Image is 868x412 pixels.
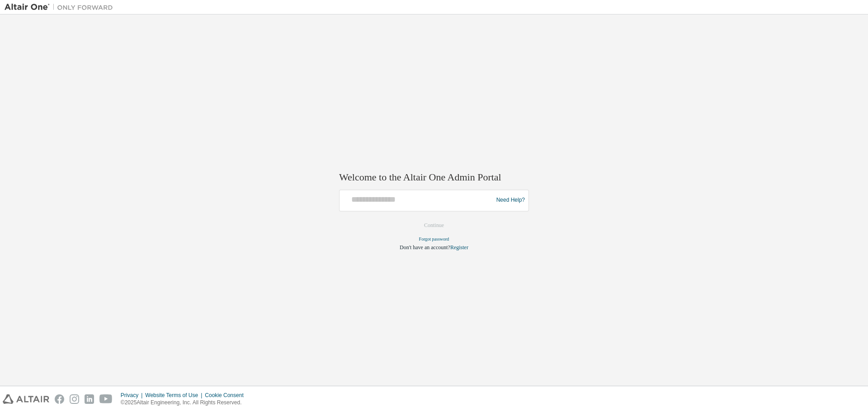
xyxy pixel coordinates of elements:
img: altair_logo.svg [3,394,49,404]
img: Altair One [5,3,118,12]
img: linkedin.svg [85,394,94,404]
img: facebook.svg [55,394,64,404]
img: instagram.svg [70,394,79,404]
div: Website Terms of Use [145,392,205,399]
div: Cookie Consent [205,392,249,399]
a: Forgot password [419,237,449,242]
h2: Welcome to the Altair One Admin Portal [339,171,529,184]
div: Privacy [121,392,145,399]
a: Register [450,244,468,251]
img: youtube.svg [99,394,113,404]
p: © 2025 Altair Engineering, Inc. All Rights Reserved. [121,399,249,407]
span: Don't have an account? [400,244,450,251]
